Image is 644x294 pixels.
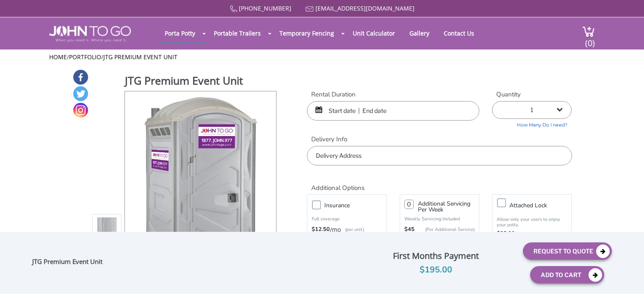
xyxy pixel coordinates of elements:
button: Request To Quote [523,242,612,260]
h2: Additional Options [307,174,572,192]
button: Add To Cart [530,266,604,283]
a: Gallery [403,25,436,41]
input: 0 [404,200,414,209]
a: Facebook [73,70,88,85]
a: Instagram [73,103,88,118]
p: Allow only your users to enjoy your potty. [497,217,567,228]
img: Mail [306,6,314,12]
a: Contact Us [437,25,481,41]
h1: JTG Premium Event Unit [125,73,277,90]
span: (0) [585,30,595,49]
p: (Per Additional Service) [415,226,475,233]
label: Rental Duration [307,90,479,99]
p: Weekly Servicing Included [404,216,475,222]
p: {One time fee} [519,230,563,238]
img: Product [136,91,265,291]
a: JTG Premium Event Unit [103,53,177,61]
h3: Insurance [324,200,390,211]
input: Start date | End date [307,101,479,121]
img: Call [230,5,237,13]
label: Quantity [492,90,572,99]
a: [PHONE_NUMBER] [239,4,291,12]
div: /mo [312,225,382,234]
p: Full coverage [312,215,382,223]
strong: $45 [404,225,415,234]
label: Delivery Info [307,135,572,144]
div: First Months Payment [355,249,517,263]
a: Portable Trailers [207,25,267,41]
a: Temporary Fencing [273,25,340,41]
img: JOHN to go [49,26,131,42]
h3: Attached lock [509,200,575,211]
a: Portfolio [69,53,101,61]
input: Delivery Address [307,146,572,165]
a: Twitter [73,86,88,101]
a: Home [49,53,67,61]
ul: / / [49,53,595,61]
p: (per unit) [341,225,364,234]
div: JTG Premium Event Unit [32,258,107,269]
a: [EMAIL_ADDRESS][DOMAIN_NAME] [315,4,415,12]
strong: $12.50 [312,225,330,234]
a: Porta Potty [158,25,202,41]
div: $195.00 [355,263,517,277]
h3: Additional Servicing Per Week [418,201,475,213]
strong: $28.00 [497,230,515,238]
img: cart a [582,26,595,37]
a: Unit Calculator [346,25,401,41]
a: How Many Do I need? [492,119,572,129]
